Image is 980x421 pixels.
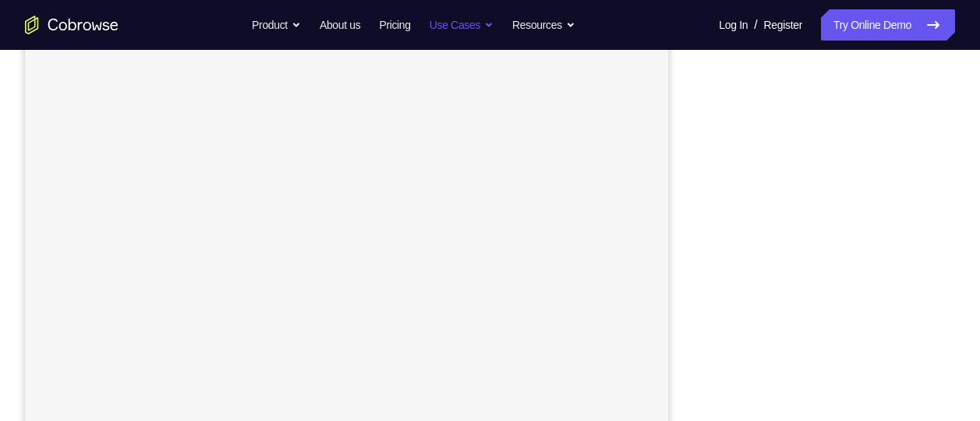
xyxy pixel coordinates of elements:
[379,9,410,41] a: Pricing
[719,9,748,41] a: Log In
[252,9,301,41] button: Product
[320,9,360,41] a: About us
[512,9,575,41] button: Resources
[821,9,955,41] a: Try Online Demo
[754,16,757,34] span: /
[430,9,494,41] button: Use Cases
[25,16,119,34] a: Go to the home page
[764,9,802,41] a: Register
